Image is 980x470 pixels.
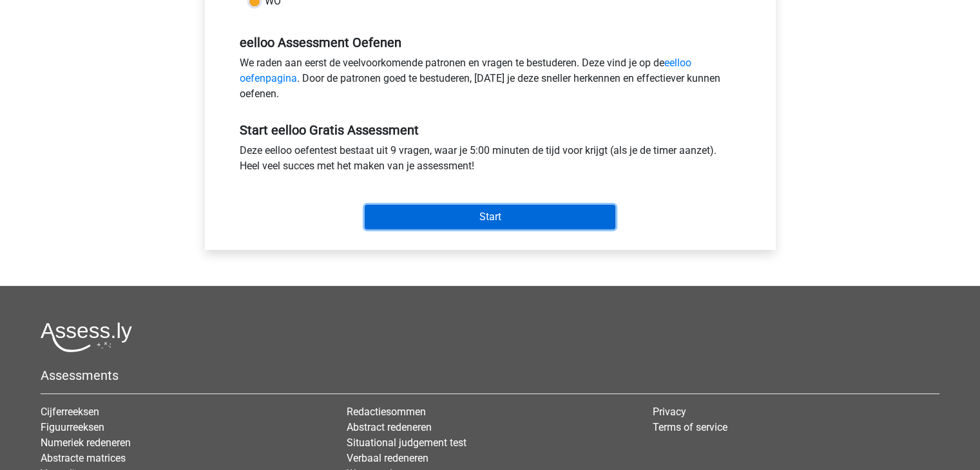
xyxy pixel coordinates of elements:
[41,452,126,464] a: Abstracte matrices
[41,322,132,352] img: Assessly logo
[41,437,131,449] a: Numeriek redeneren
[365,205,615,229] input: Start
[653,421,727,433] a: Terms of service
[347,437,466,449] a: Situational judgement test
[653,406,686,418] a: Privacy
[41,421,104,433] a: Figuurreeksen
[347,421,432,433] a: Abstract redeneren
[347,452,428,464] a: Verbaal redeneren
[240,122,741,138] h5: Start eelloo Gratis Assessment
[347,406,426,418] a: Redactiesommen
[230,55,751,107] div: We raden aan eerst de veelvoorkomende patronen en vragen te bestuderen. Deze vind je op de . Door...
[41,368,939,383] h5: Assessments
[41,406,99,418] a: Cijferreeksen
[230,143,751,179] div: Deze eelloo oefentest bestaat uit 9 vragen, waar je 5:00 minuten de tijd voor krijgt (als je de t...
[240,35,741,50] h5: eelloo Assessment Oefenen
